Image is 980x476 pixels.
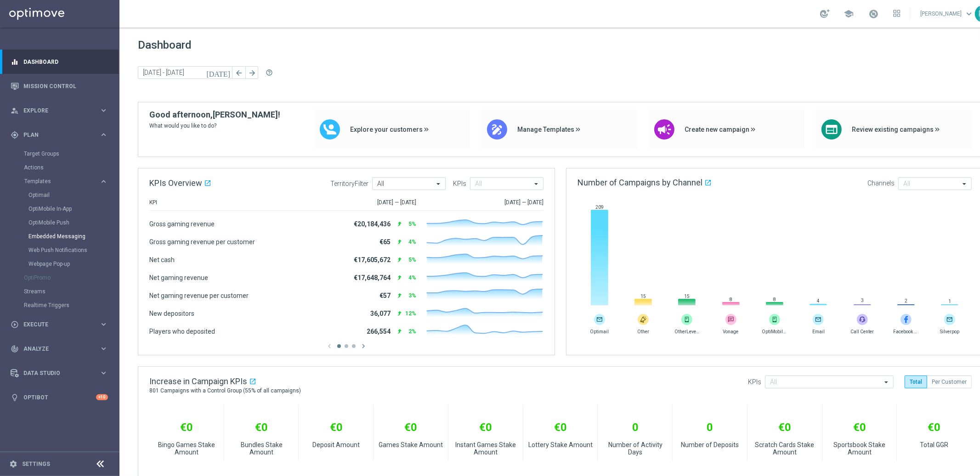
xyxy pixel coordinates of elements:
[10,58,108,66] button: equalizer Dashboard
[28,205,96,213] a: OptiMobile In-App
[23,346,99,352] span: Analyze
[28,243,119,257] div: Web Push Notifications
[24,179,99,184] div: Templates
[24,298,119,312] div: Realtime Triggers
[28,188,119,202] div: Optimail
[99,344,108,353] i: keyboard_arrow_right
[10,107,108,114] button: person_search Explore keyboard_arrow_right
[10,345,108,353] button: track_changes Analyze keyboard_arrow_right
[99,106,108,115] i: keyboard_arrow_right
[23,370,99,376] span: Data Studio
[22,461,50,467] a: Settings
[964,9,974,19] span: keyboard_arrow_down
[11,50,108,74] div: Dashboard
[10,321,108,328] button: play_circle_outline Execute keyboard_arrow_right
[99,320,108,329] i: keyboard_arrow_right
[11,385,108,409] div: Optibot
[28,191,96,199] a: Optimail
[11,393,19,402] i: lightbulb
[23,74,108,98] a: Mission Control
[28,246,96,254] a: Web Push Notifications
[24,174,119,271] div: Templates
[96,394,108,400] div: +10
[11,106,99,115] div: Explore
[11,131,99,139] div: Plan
[28,233,96,240] a: Embedded Messaging
[11,345,19,353] i: track_changes
[24,285,119,298] div: Streams
[10,131,108,139] button: gps_fixed Plan keyboard_arrow_right
[24,150,96,157] a: Target Groups
[23,108,99,113] span: Explore
[99,369,108,377] i: keyboard_arrow_right
[11,320,19,329] i: play_circle_outline
[919,7,975,21] a: [PERSON_NAME]keyboard_arrow_down
[10,83,108,90] button: Mission Control
[24,178,108,185] button: Templates keyboard_arrow_right
[23,132,99,138] span: Plan
[11,74,108,98] div: Mission Control
[28,202,119,216] div: OptiMobile In-App
[11,345,99,353] div: Analyze
[28,216,119,230] div: OptiMobile Push
[24,147,119,161] div: Target Groups
[24,302,96,309] a: Realtime Triggers
[28,257,119,271] div: Webpage Pop-up
[24,161,119,174] div: Actions
[99,130,108,139] i: keyboard_arrow_right
[11,131,19,139] i: gps_fixed
[10,370,108,377] button: Data Studio keyboard_arrow_right
[9,460,17,468] i: settings
[28,219,96,226] a: OptiMobile Push
[23,322,99,327] span: Execute
[11,369,99,377] div: Data Studio
[99,177,108,186] i: keyboard_arrow_right
[24,179,90,184] span: Templates
[23,385,96,409] a: Optibot
[24,288,96,295] a: Streams
[11,106,19,115] i: person_search
[28,230,119,243] div: Embedded Messaging
[28,260,96,268] a: Webpage Pop-up
[11,320,99,329] div: Execute
[844,9,854,19] span: school
[11,58,19,66] i: equalizer
[10,394,108,401] button: lightbulb Optibot +10
[24,164,96,171] a: Actions
[23,50,108,74] a: Dashboard
[24,271,119,285] div: OptiPromo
